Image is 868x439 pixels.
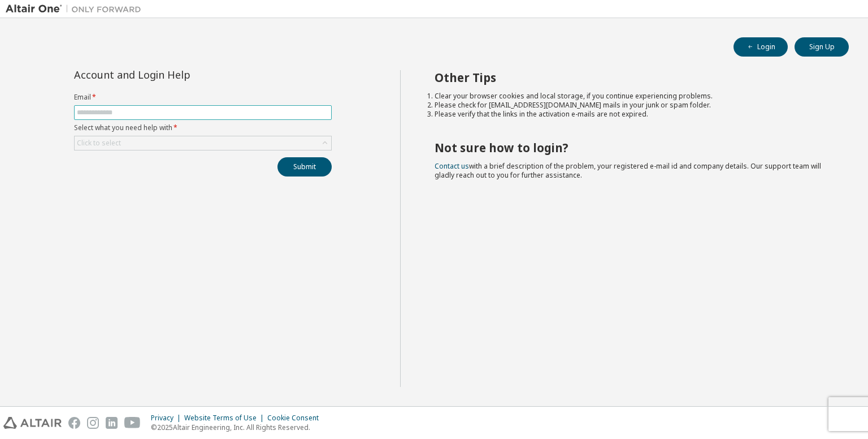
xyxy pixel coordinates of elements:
img: instagram.svg [87,417,99,429]
img: youtube.svg [124,417,141,429]
img: linkedin.svg [106,417,118,429]
label: Email [74,93,332,102]
h2: Other Tips [435,70,829,85]
li: Please check for [EMAIL_ADDRESS][DOMAIN_NAME] mails in your junk or spam folder. [435,101,829,110]
li: Clear your browser cookies and local storage, if you continue experiencing problems. [435,92,829,101]
h2: Not sure how to login? [435,140,829,155]
a: Contact us [435,161,469,171]
div: Click to select [77,139,121,148]
div: Website Terms of Use [184,414,267,423]
button: Submit [277,157,332,177]
div: Click to select [75,136,331,150]
label: Select what you need help with [74,123,332,132]
img: Altair One [6,3,147,15]
img: altair_logo.svg [3,417,62,429]
li: Please verify that the links in the activation e-mails are not expired. [435,110,829,119]
span: with a brief description of the problem, your registered e-mail id and company details. Our suppo... [435,161,821,180]
button: Sign Up [795,37,849,57]
div: Cookie Consent [267,414,325,423]
div: Privacy [151,414,184,423]
div: Account and Login Help [74,70,280,79]
img: facebook.svg [68,417,80,429]
p: © 2025 Altair Engineering, Inc. All Rights Reserved. [151,423,325,432]
button: Login [734,37,788,57]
